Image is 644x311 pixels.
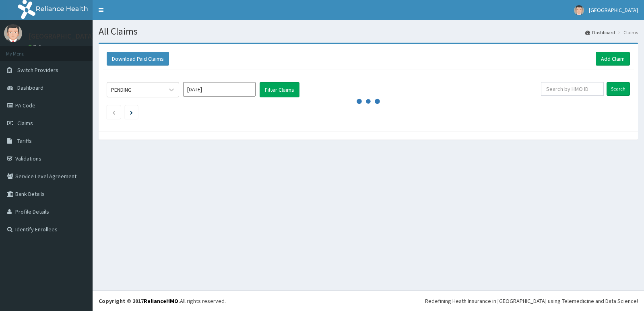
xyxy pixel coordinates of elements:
[112,109,116,116] a: Previous page
[130,109,133,116] a: Next page
[144,297,178,305] a: RelianceHMO
[585,29,615,36] a: Dashboard
[616,29,638,36] li: Claims
[574,5,584,15] img: User Image
[4,24,22,42] img: User Image
[28,44,47,49] a: Online
[93,290,644,311] footer: All rights reserved.
[99,26,638,37] h1: All Claims
[17,84,43,91] span: Dashboard
[607,82,630,96] input: Search
[596,52,630,66] a: Add Claim
[589,6,638,14] span: [GEOGRAPHIC_DATA]
[107,52,169,66] button: Download Paid Claims
[17,119,33,127] span: Claims
[99,297,180,305] strong: Copyright © 2017 .
[260,82,299,97] button: Filter Claims
[111,86,132,94] div: PENDING
[425,297,638,305] div: Redefining Heath Insurance in [GEOGRAPHIC_DATA] using Telemedicine and Data Science!
[183,82,256,97] input: Select Month and Year
[28,33,95,40] p: [GEOGRAPHIC_DATA]
[541,82,604,96] input: Search by HMO ID
[356,89,380,113] svg: audio-loading
[17,137,32,144] span: Tariffs
[17,66,58,74] span: Switch Providers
